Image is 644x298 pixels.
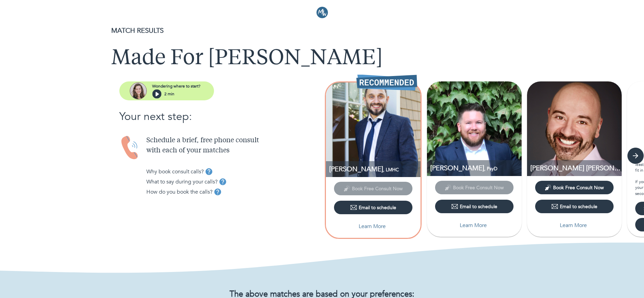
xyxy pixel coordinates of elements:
p: Learn More [460,221,487,229]
span: , PsyD [484,166,497,172]
div: Email to schedule [350,204,396,211]
span: Book Free Consult Now [553,184,604,191]
img: Recommended Therapist [356,74,417,91]
p: LMHC [329,165,421,174]
button: tooltip [213,187,223,197]
p: Learn More [560,221,587,229]
img: Logo [316,7,328,18]
button: Email to schedule [435,200,514,213]
button: assistantWondering where to start?2 min [119,81,214,100]
button: Book Free Consult Now [535,181,614,194]
button: Email to schedule [535,200,614,213]
p: PsyD [430,164,522,173]
p: MATCH RESULTS [111,26,533,36]
p: Learn More [359,222,386,230]
img: Michael Glaz profile [326,82,421,177]
span: This provider has not yet shared their calendar link. Please email the provider to schedule [435,184,514,191]
img: Matt Milburn profile [427,81,522,176]
p: How do you book the calls? [146,188,213,196]
button: Email to schedule [334,201,412,214]
p: Wondering where to start? [152,83,200,89]
h1: Made For [PERSON_NAME] [111,47,533,71]
div: Email to schedule [451,203,497,210]
div: Email to schedule [551,203,597,210]
button: Learn More [435,219,514,232]
p: Why book consult calls? [146,168,204,176]
p: Your next step: [119,108,322,125]
p: What to say during your calls? [146,178,218,186]
button: Learn More [334,220,412,233]
img: assistant [130,82,147,99]
p: Schedule a brief, free phone consult with each of your matches [146,135,322,156]
img: Ronald Jason Styka profile [527,81,622,176]
p: PsyD [530,164,622,173]
span: This provider has not yet shared their calendar link. Please email the provider to schedule [334,185,412,192]
button: tooltip [218,177,228,187]
span: , LMHC [383,167,399,173]
button: tooltip [204,167,214,177]
button: Learn More [535,219,614,232]
p: 2 min [164,91,174,97]
img: Handset [119,135,141,160]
